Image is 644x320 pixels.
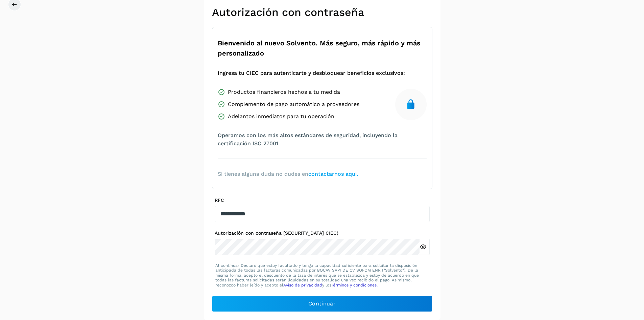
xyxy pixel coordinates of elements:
[228,112,334,121] span: Adelantos inmediatos para tu operación
[331,283,378,287] a: Términos y condiciones.
[308,171,358,177] a: contactarnos aquí.
[215,263,429,287] p: Al continuar Declaro que estoy facultado y tengo la capacidad suficiente para solicitar la dispos...
[405,99,416,110] img: secure
[212,296,432,312] button: Continuar
[308,300,336,307] span: Continuar
[218,170,358,178] span: Si tienes alguna duda no dudes en
[228,100,359,108] span: Complemento de pago automático a proveedores
[218,38,427,58] span: Bienvenido al nuevo Solvento. Más seguro, más rápido y más personalizado
[283,283,322,287] a: Aviso de privacidad
[228,88,340,96] span: Productos financieros hechos a tu medida
[218,131,427,148] span: Operamos con los más altos estándares de seguridad, incluyendo la certificación ISO 27001
[212,6,432,19] h2: Autorización con contraseña
[215,230,430,236] label: Autorización con contraseña [SECURITY_DATA] CIEC)
[215,197,430,203] label: RFC
[218,69,405,77] span: Ingresa tu CIEC para autenticarte y desbloquear beneficios exclusivos:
